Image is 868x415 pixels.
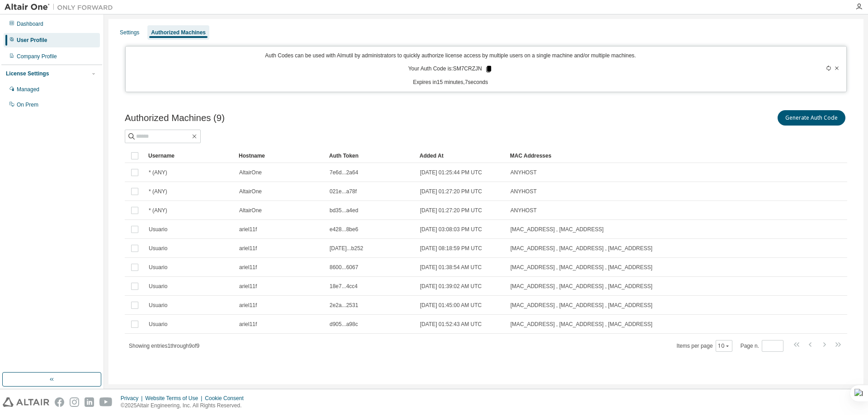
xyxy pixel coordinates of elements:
img: facebook.svg [55,397,64,407]
span: bd35...a4ed [330,207,358,214]
span: [MAC_ADDRESS] , [MAC_ADDRESS] [510,226,604,233]
span: [DATE]...b252 [330,245,363,252]
span: Usuario [149,226,167,233]
span: ariel11f [239,302,257,309]
span: ANYHOST [510,169,537,176]
span: [DATE] 01:45:00 AM UTC [420,302,482,309]
img: linkedin.svg [85,397,94,407]
span: * (ANY) [149,169,167,176]
span: 2e2a...2531 [330,302,358,309]
span: AltairOne [239,169,262,176]
button: Generate Auth Code [778,110,845,126]
span: Usuario [149,302,167,309]
div: Added At [420,149,503,163]
div: Hostname [239,149,322,163]
span: ANYHOST [510,207,537,214]
span: e428...8be6 [330,226,358,233]
div: Dashboard [17,20,43,28]
div: Privacy [121,395,145,402]
span: [DATE] 01:39:02 AM UTC [420,283,482,290]
p: Expires in 15 minutes, 7 seconds [131,79,770,86]
span: [MAC_ADDRESS] , [MAC_ADDRESS] , [MAC_ADDRESS] [510,283,652,290]
div: Auth Token [329,149,412,163]
div: Company Profile [17,53,57,60]
span: [MAC_ADDRESS] , [MAC_ADDRESS] , [MAC_ADDRESS] [510,302,652,309]
span: [MAC_ADDRESS] , [MAC_ADDRESS] , [MAC_ADDRESS] [510,264,652,271]
span: ariel11f [239,283,257,290]
span: Usuario [149,321,167,328]
div: Managed [17,86,39,93]
span: [MAC_ADDRESS] , [MAC_ADDRESS] , [MAC_ADDRESS] [510,245,652,252]
span: 7e6d...2a64 [330,169,358,176]
span: Usuario [149,245,167,252]
span: Page n. [741,340,783,352]
span: 8600...6067 [330,264,358,271]
span: Usuario [149,283,167,290]
p: Auth Codes can be used with Almutil by administrators to quickly authorize license access by mult... [131,52,770,60]
span: ANYHOST [510,188,537,195]
span: [DATE] 01:25:44 PM UTC [420,169,482,176]
span: [DATE] 08:18:59 PM UTC [420,245,482,252]
div: MAC Addresses [510,149,752,163]
span: Authorized Machines (9) [125,113,225,123]
span: [MAC_ADDRESS] , [MAC_ADDRESS] , [MAC_ADDRESS] [510,321,652,328]
span: ariel11f [239,245,257,252]
div: Authorized Machines [151,29,206,36]
span: ariel11f [239,226,257,233]
p: Your Auth Code is: SM7CRZJN [408,65,493,73]
span: [DATE] 01:27:20 PM UTC [420,188,482,195]
div: Cookie Consent [205,395,249,402]
div: Settings [120,29,139,36]
span: Showing entries 1 through 9 of 9 [129,343,199,349]
span: 18e7...4cc4 [330,283,358,290]
span: [DATE] 01:27:20 PM UTC [420,207,482,214]
span: * (ANY) [149,188,167,195]
span: AltairOne [239,207,262,214]
div: User Profile [17,37,47,44]
span: ariel11f [239,321,257,328]
span: * (ANY) [149,207,167,214]
img: altair_logo.svg [3,397,49,407]
span: ariel11f [239,264,257,271]
div: Username [148,149,231,163]
div: Website Terms of Use [145,395,205,402]
img: Altair One [5,3,118,12]
div: On Prem [17,101,38,108]
span: 021e...a78f [330,188,357,195]
span: [DATE] 01:38:54 AM UTC [420,264,482,271]
div: License Settings [6,70,49,77]
span: Usuario [149,264,167,271]
span: AltairOne [239,188,262,195]
span: [DATE] 01:52:43 AM UTC [420,321,482,328]
span: d905...a98c [330,321,358,328]
button: 10 [718,342,730,350]
span: [DATE] 03:08:03 PM UTC [420,226,482,233]
img: instagram.svg [70,397,79,407]
p: © 2025 Altair Engineering, Inc. All Rights Reserved. [121,402,249,410]
img: youtube.svg [99,397,113,407]
span: Items per page [677,340,732,352]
